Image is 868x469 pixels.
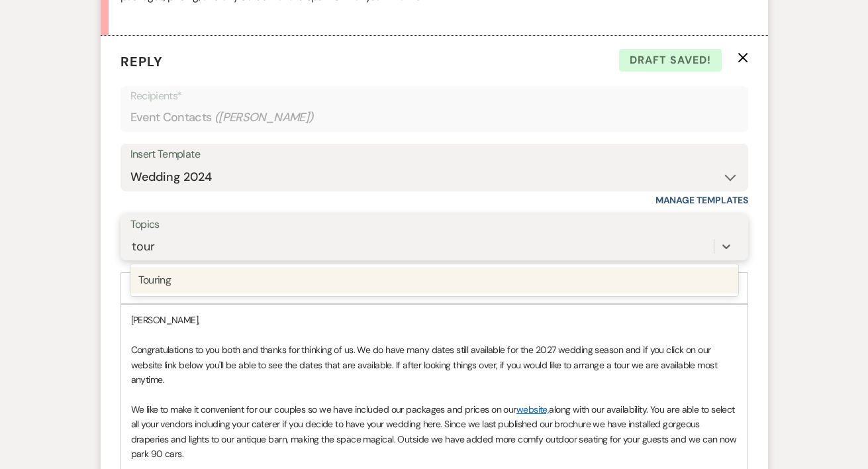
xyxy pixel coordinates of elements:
a: Manage Templates [655,194,748,206]
span: ( [PERSON_NAME] ) [215,109,314,127]
p: Congratulations to you both and thanks for thinking of us. We do have many dates still available ... [131,342,738,387]
div: Event Contacts [130,105,738,130]
p: We like to make it convenient for our couples so we have included our packages and prices on our ... [131,402,738,462]
p: Recipients* [130,87,738,105]
span: Draft saved! [619,49,722,72]
div: Touring [130,267,738,293]
a: website, [516,403,550,415]
div: Insert Template [130,145,738,164]
p: [PERSON_NAME], [131,313,738,327]
span: Reply [121,53,163,70]
label: Topics [130,215,738,234]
